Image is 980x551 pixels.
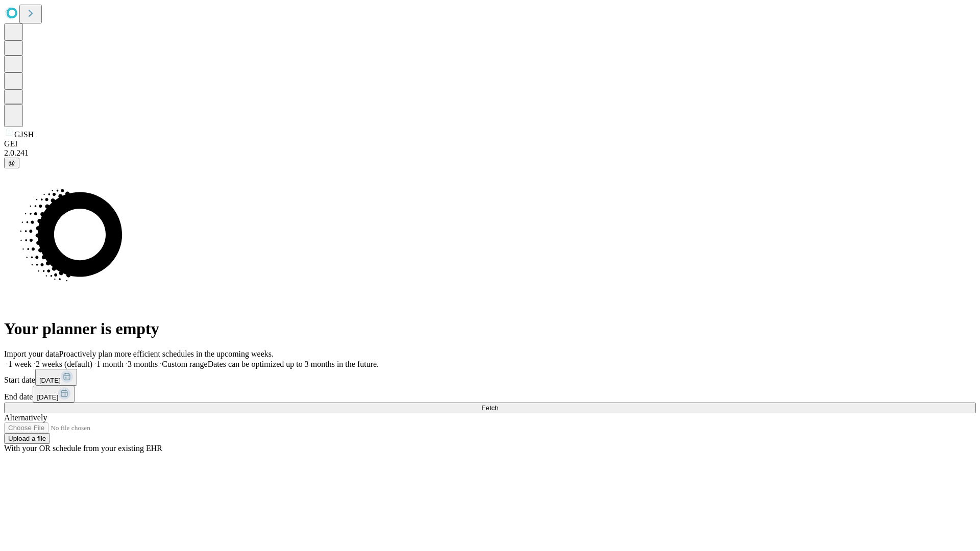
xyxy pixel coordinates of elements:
div: End date [4,386,976,403]
span: 1 month [96,360,124,368]
button: @ [4,158,19,168]
span: Alternatively [4,413,47,422]
span: 3 months [128,360,158,368]
h1: Your planner is empty [4,319,976,338]
button: [DATE] [33,386,75,403]
button: Upload a file [4,433,50,444]
span: With your OR schedule from your existing EHR [4,444,162,453]
span: Proactively plan more efficient schedules in the upcoming weeks. [59,349,274,358]
span: 1 week [8,360,32,368]
div: GEI [4,139,976,148]
span: Dates can be optimized up to 3 months in the future. [208,360,379,368]
span: [DATE] [37,393,58,401]
div: 2.0.241 [4,148,976,158]
span: 2 weeks (default) [36,360,92,368]
span: @ [8,159,15,167]
button: [DATE] [35,369,77,386]
span: [DATE] [39,377,61,384]
span: Import your data [4,349,59,358]
div: Start date [4,369,976,386]
span: Custom range [162,360,207,368]
span: GJSH [14,130,34,139]
span: Fetch [481,404,498,412]
button: Fetch [4,403,976,413]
